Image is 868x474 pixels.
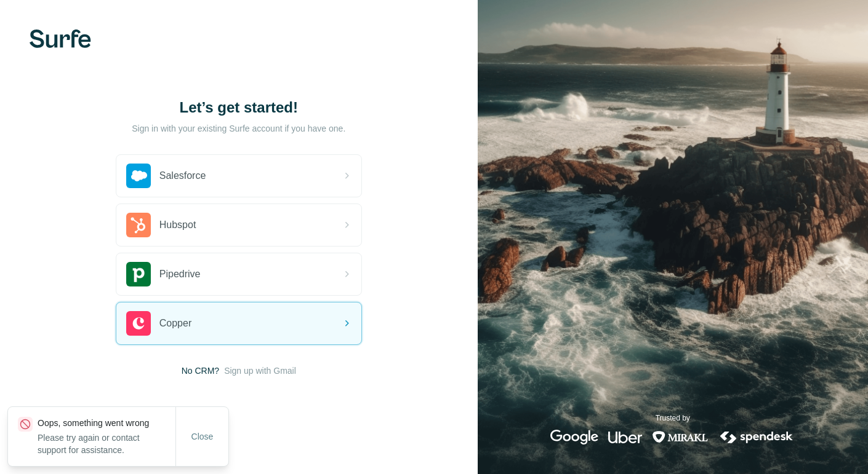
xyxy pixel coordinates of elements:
[38,417,175,429] p: Oops, something went wrong
[159,316,191,331] span: Copper
[126,311,151,336] img: copper's logo
[159,168,206,183] span: Salesforce
[656,413,690,424] p: Trusted by
[126,262,151,286] img: pipedrive's logo
[191,430,214,443] span: Close
[126,213,151,237] img: hubspot's logo
[608,430,642,444] img: uber's logo
[224,365,296,377] button: Sign up with Gmail
[183,425,222,448] button: Close
[550,430,598,444] img: google's logo
[652,430,709,444] img: mirakl's logo
[132,122,345,135] p: Sign in with your existing Surfe account if you have one.
[30,30,91,48] img: Surfe's logo
[718,430,795,444] img: spendesk's logo
[159,218,196,232] span: Hubspot
[116,98,362,117] h1: Let’s get started!
[159,267,201,282] span: Pipedrive
[38,432,175,456] p: Please try again or contact support for assistance.
[182,365,219,377] span: No CRM?
[126,164,151,188] img: salesforce's logo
